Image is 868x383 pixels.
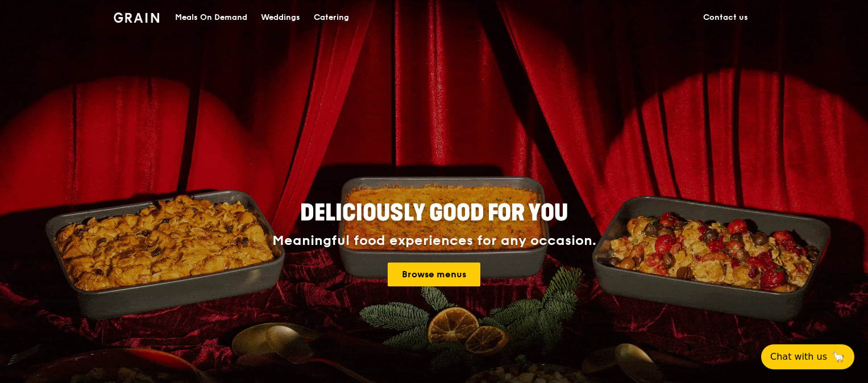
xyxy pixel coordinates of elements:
[300,199,568,227] span: Deliciously good for you
[261,1,300,35] div: Weddings
[770,350,827,364] span: Chat with us
[175,1,247,35] div: Meals On Demand
[832,350,845,364] span: 🦙
[307,1,356,35] a: Catering
[114,13,160,23] img: Grain
[314,1,349,35] div: Catering
[761,344,854,369] button: Chat with us🦙
[696,1,755,35] a: Contact us
[254,1,307,35] a: Weddings
[230,233,639,249] div: Meaningful food experiences for any occasion.
[388,263,480,286] a: Browse menus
